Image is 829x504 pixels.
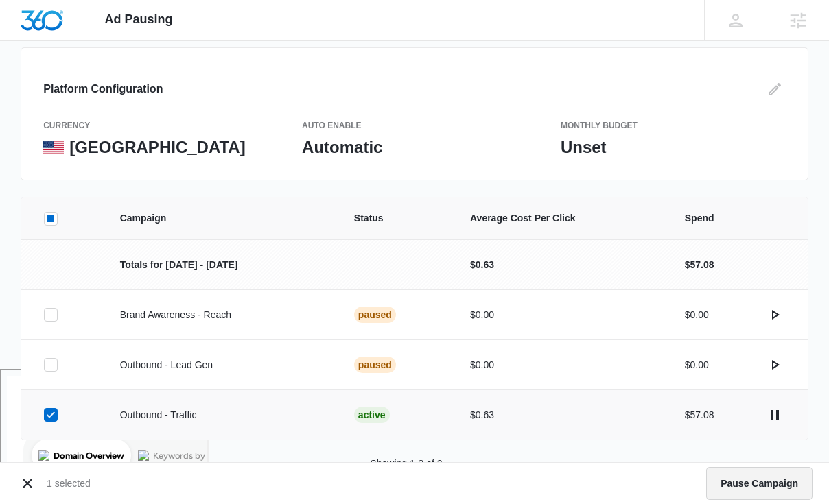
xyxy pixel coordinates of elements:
p: Outbound - Traffic [120,408,321,422]
button: Cancel [16,472,38,494]
h3: Platform Configuration [43,81,163,97]
p: Outbound - Lead Gen [120,358,321,372]
p: Showing 1-3 of 3 [370,457,442,471]
div: Domain Overview [52,81,123,90]
img: United States [43,141,64,154]
img: logo_orange.svg [22,22,33,33]
span: Ad Pausing [105,12,173,27]
p: $0.00 [470,308,652,322]
img: tab_domain_overview_orange.svg [37,80,48,91]
span: Average Cost Per Click [470,211,652,226]
span: Status [354,211,437,226]
p: 1 selected [47,477,91,491]
div: v 4.0.25 [38,22,67,33]
div: Paused [354,307,396,323]
div: Paused [354,357,396,373]
p: Totals for [DATE] - [DATE] [120,258,321,272]
p: $57.08 [685,408,714,422]
img: tab_keywords_by_traffic_grey.svg [137,80,148,91]
p: $0.63 [470,408,652,422]
button: Edit [764,78,786,100]
p: $0.00 [685,308,709,322]
p: Automatic [302,137,527,158]
p: [GEOGRAPHIC_DATA] [69,137,245,158]
p: $57.08 [685,258,714,272]
p: Monthly Budget [561,119,786,132]
div: Domain: [DOMAIN_NAME] [36,36,151,47]
div: Active [354,407,390,423]
div: Keywords by Traffic [152,81,231,90]
p: Brand Awareness - Reach [120,308,321,322]
button: actions.activate [764,354,786,376]
p: Auto Enable [302,119,527,132]
p: $0.00 [685,358,709,372]
p: $0.00 [470,358,652,372]
p: currency [43,119,268,132]
p: $0.63 [470,258,652,272]
span: Campaign [120,211,321,226]
img: website_grey.svg [22,36,33,47]
button: actions.pause [764,404,786,426]
span: Spend [685,211,786,226]
p: Unset [561,137,786,158]
button: actions.activate [764,304,786,326]
button: Pause Campaign [706,467,813,500]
